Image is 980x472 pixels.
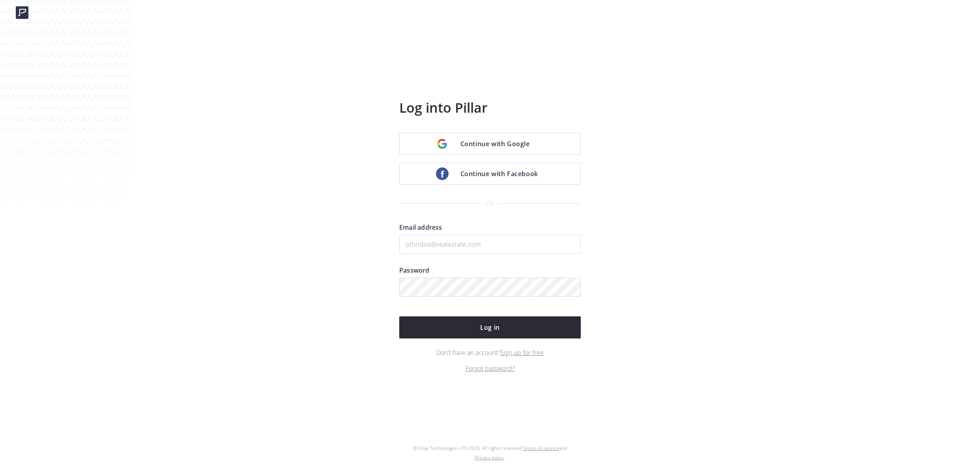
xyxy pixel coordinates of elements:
[399,348,581,357] p: Don't have an account?
[399,98,581,117] h3: Log into Pillar
[399,266,581,278] label: Password
[413,444,567,463] p: © Pillar Technologies LTD 2020. All rights reserved. and .
[475,454,504,461] a: Privacy policy
[482,195,498,212] span: or
[399,133,581,155] a: Continue with Google
[399,316,581,338] button: Log in
[523,445,559,452] a: Terms of service
[466,364,515,373] a: Forgot password?
[399,235,581,254] input: johndoe@realestate.com
[399,223,581,235] label: Email address
[500,348,544,357] a: Sign up for free
[16,6,28,19] img: logo
[399,163,581,185] a: Continue with Facebook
